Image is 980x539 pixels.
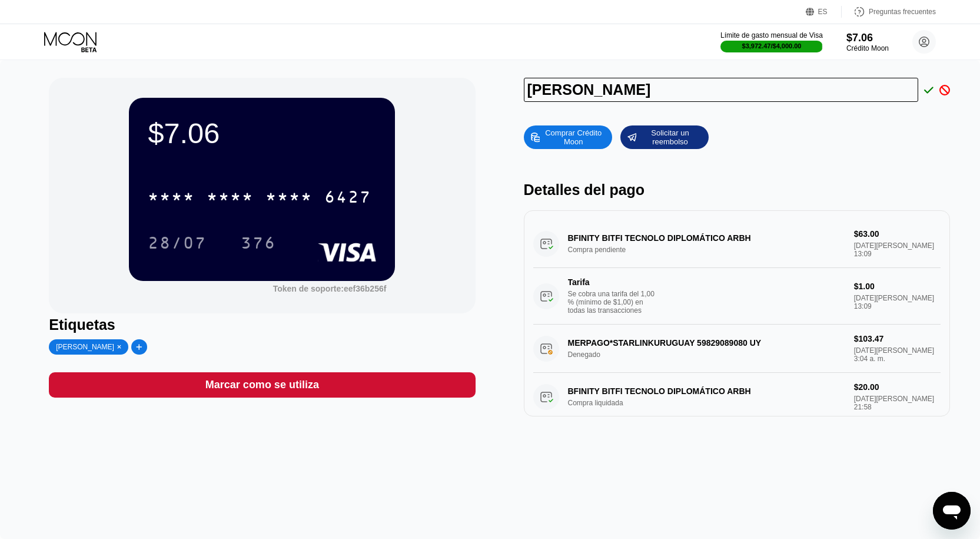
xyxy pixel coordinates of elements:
[568,290,655,315] font: Se cobra una tarifa del 1,00 % (mínimo de $1,00) en todas las transacciones
[742,42,771,49] font: $3,972.47
[545,128,604,146] font: Comprar Crédito Moon
[524,181,645,198] font: Detalles del pago
[139,228,215,257] div: 28/07
[854,282,875,291] font: $1.00
[869,8,936,16] font: Preguntas frecuentes
[846,32,889,52] div: $7.06Crédito Moon
[148,117,220,149] font: $7.06
[720,31,823,39] font: Límite de gasto mensual de Visa
[773,42,802,49] font: $4,000.00
[524,78,919,102] input: Text input field
[205,379,319,391] font: Marcar como se utiliza
[273,284,344,293] font: Token de soporte:
[56,343,114,351] font: [PERSON_NAME]
[720,31,823,52] div: Límite de gasto mensual de Visa$3,972.47/$4,000.00
[846,44,889,52] font: Crédito Moon
[933,492,971,530] iframe: Botón para iniciar la ventana de mensajería, conversación en curso
[49,316,115,333] font: Etiquetas
[620,125,709,149] div: Solicitar un reembolso
[148,235,207,254] font: 28/07
[273,284,387,293] div: Token de soporte:eef36b256f
[324,189,371,208] font: 6427
[651,128,691,146] font: Solicitar un reembolso
[770,42,772,49] font: /
[524,125,612,149] div: Comprar Crédito Moon
[568,277,590,287] font: Tarifa
[344,284,386,293] font: eef36b256f
[241,235,276,254] font: 376
[533,268,941,325] div: TarifaSe cobra una tarifa del 1,00 % (mínimo de $1,00) en todas las transacciones$1.00[DATE][PERS...
[232,228,285,257] div: 376
[846,32,873,44] font: $7.06
[818,8,828,16] font: ES
[854,294,936,310] font: [DATE][PERSON_NAME] 13:09
[49,372,475,398] div: Marcar como se utiliza
[806,6,842,18] div: ES
[842,6,936,18] div: Preguntas frecuentes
